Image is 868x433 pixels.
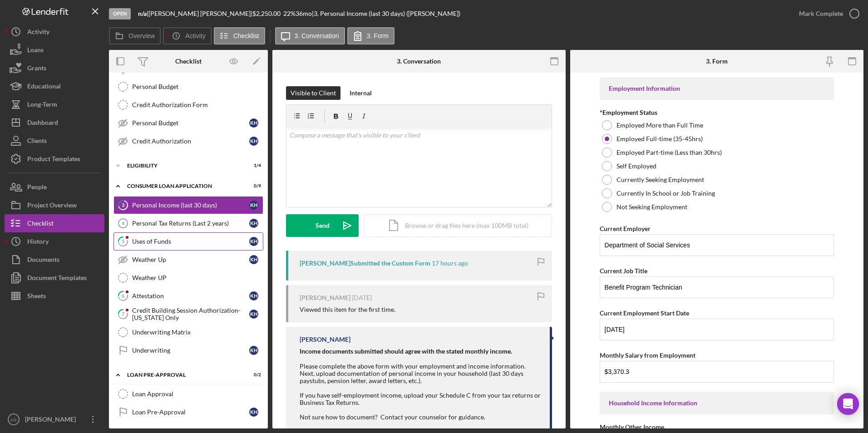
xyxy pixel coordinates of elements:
div: $2,250.00 [252,10,283,17]
a: 4Personal Tax Returns (Last 2 years)KH [113,214,263,232]
div: Documents [27,251,59,271]
div: 3. Form [706,58,728,65]
tspan: 6 [122,293,125,299]
a: Sheets [5,287,104,305]
div: K H [249,137,258,146]
div: K H [249,118,258,128]
div: Underwriting Matrix [132,329,263,336]
div: Uses of Funds [132,238,249,245]
div: K H [249,291,258,300]
div: Weather Up [132,256,249,263]
a: Personal BudgetKH [113,114,263,132]
div: K H [249,237,258,246]
button: Loans [5,41,104,59]
label: Employed Part-time (Less than 30hrs) [616,149,722,156]
div: Sheets [27,287,46,307]
a: People [5,178,104,196]
div: 36 mo [296,10,312,17]
time: 2025-08-11 23:11 [432,260,468,267]
a: Credit AuthorizationKH [113,132,263,150]
div: Household Income Information [609,399,825,407]
div: K H [249,310,258,319]
label: Monthly Salary from Employment [600,351,695,359]
div: Credit Authorization [132,138,249,145]
a: Loan Approval [113,385,263,403]
div: Clients [27,132,47,152]
div: Activity [27,23,49,43]
div: Visible to Client [291,86,336,100]
a: 5Uses of FundsKH [113,232,263,251]
div: Loan Approval [132,390,263,398]
tspan: 5 [122,238,124,244]
div: Personal Budget [132,119,249,127]
div: [PERSON_NAME] [300,336,350,343]
div: If you have self-employment income, upload your Schedule C from your tax returns or Business Tax ... [300,392,541,406]
div: Internal [350,86,372,100]
div: K H [249,201,258,210]
a: 6AttestationKH [113,287,263,305]
label: Checklist [233,32,259,39]
label: Self Employed [616,162,656,170]
tspan: 7 [122,311,125,317]
button: History [5,232,104,251]
div: 0 / 2 [245,372,261,378]
label: Current Job Title [600,267,647,275]
div: Send [316,214,330,237]
label: Overview [128,32,155,39]
button: Long-Term [5,95,104,113]
div: People [27,178,47,198]
label: Employed More than Full Time [616,122,703,129]
label: Current Employer [600,225,651,232]
div: K H [249,408,258,417]
button: Mark Complete [790,5,863,23]
div: Open Intercom Messenger [837,393,859,415]
button: Activity [5,23,104,41]
div: Mark Complete [799,5,843,23]
div: Long-Term [27,95,57,116]
button: Send [286,214,359,237]
button: Dashboard [5,113,104,132]
button: Project Overview [5,196,104,214]
button: 3. Form [347,27,395,44]
label: 3. Form [367,32,389,39]
label: Activity [185,32,205,39]
div: Personal Budget [132,83,263,90]
div: Grants [27,59,46,79]
div: K H [249,346,258,355]
div: Weather UP [132,274,263,281]
button: Product Templates [5,150,104,168]
a: Credit Authorization Form [113,96,263,114]
strong: Income documents submitted should agree with the stated monthly income. [300,347,512,355]
div: Please complete the above form with your employment and income information. Next, upload document... [300,363,541,384]
button: Checklist [5,214,104,232]
div: Loan Pre-Approval [132,408,249,416]
div: [PERSON_NAME] [300,294,350,301]
button: 3. Conversation [275,27,345,44]
div: [PERSON_NAME] [23,410,82,431]
button: Overview [109,27,161,44]
button: LG[PERSON_NAME] [5,410,104,428]
div: Not sure how to document? Contact your counselor for guidance. [300,413,541,421]
div: 0 / 9 [245,183,261,189]
div: Consumer Loan Application [127,183,238,189]
div: Product Templates [27,150,80,170]
div: Loan Pre-Approval [127,372,238,378]
a: 3Personal Income (last 30 days)KH [113,196,263,214]
div: 3. Conversation [397,58,441,65]
button: Internal [345,86,376,100]
div: Document Templates [27,269,87,289]
div: Credit Building Session Authorization- [US_STATE] Only [132,307,249,321]
button: Educational [5,77,104,95]
a: Documents [5,251,104,269]
div: Open [109,8,131,20]
button: Grants [5,59,104,77]
a: Personal Budget [113,78,263,96]
div: K H [249,255,258,264]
